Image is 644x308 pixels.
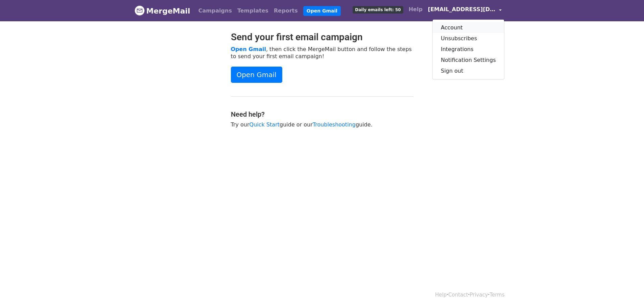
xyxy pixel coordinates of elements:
[433,55,504,66] a: Notification Settings
[432,19,504,79] div: [EMAIL_ADDRESS][DOMAIN_NAME]
[235,4,271,18] a: Templates
[303,6,341,16] a: Open Gmail
[231,46,266,52] a: Open Gmail
[428,5,496,14] span: [EMAIL_ADDRESS][DOMAIN_NAME]
[135,5,145,16] img: MergeMail logo
[433,44,504,55] a: Integrations
[350,3,406,16] a: Daily emails left: 50
[313,121,356,128] a: Troubleshooting
[433,22,504,33] a: Account
[231,31,413,43] h2: Send your first email campaign
[231,46,413,60] p: , then click the MergeMail button and follow the steps to send your first email campaign!
[610,276,644,308] iframe: Chat Widget
[425,3,504,19] a: [EMAIL_ADDRESS][DOMAIN_NAME]
[231,110,413,118] h4: Need help?
[135,4,190,18] a: MergeMail
[231,121,413,128] p: Try our guide or our guide.
[490,292,504,298] a: Terms
[433,33,504,44] a: Unsubscribes
[448,292,468,298] a: Contact
[406,3,425,16] a: Help
[249,121,280,128] a: Quick Start
[353,6,403,14] span: Daily emails left: 50
[433,66,504,76] a: Sign out
[271,4,301,18] a: Reports
[435,292,447,298] a: Help
[470,292,488,298] a: Privacy
[610,276,644,308] div: Tiện ích trò chuyện
[196,4,235,18] a: Campaigns
[231,67,282,83] a: Open Gmail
